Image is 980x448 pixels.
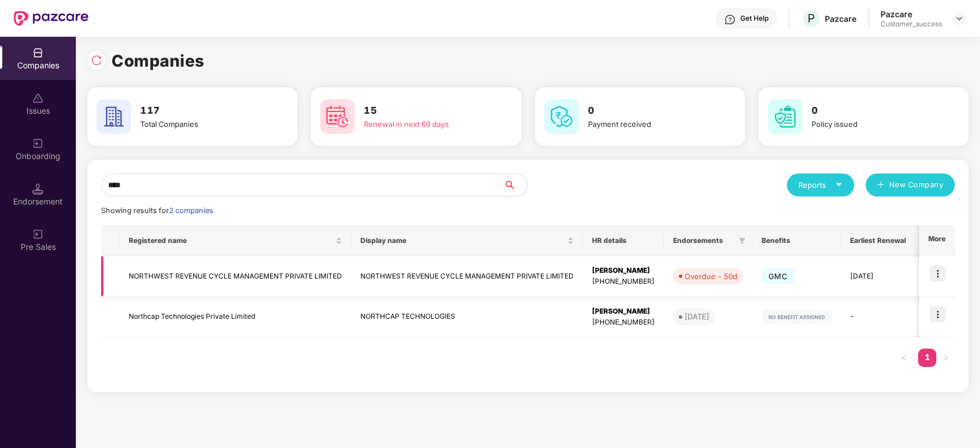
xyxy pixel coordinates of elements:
img: svg+xml;base64,PHN2ZyBpZD0iSXNzdWVzX2Rpc2FibGVkIiB4bWxucz0iaHR0cDovL3d3dy53My5vcmcvMjAwMC9zdmciIH... [32,92,44,104]
span: Registered name [129,236,333,245]
div: Overdue - 50d [685,271,737,282]
span: filter [739,237,745,244]
span: filter [736,234,748,248]
div: [PHONE_NUMBER] [592,276,655,287]
button: search [504,173,528,196]
span: plus [877,181,885,190]
button: left [895,349,913,367]
button: right [936,349,955,367]
td: [DATE] [841,256,915,297]
img: svg+xml;base64,PHN2ZyBpZD0iUmVsb2FkLTMyeDMyIiB4bWxucz0iaHR0cDovL3d3dy53My5vcmcvMjAwMC9zdmciIHdpZH... [91,55,102,66]
img: svg+xml;base64,PHN2ZyB4bWxucz0iaHR0cDovL3d3dy53My5vcmcvMjAwMC9zdmciIHdpZHRoPSI2MCIgaGVpZ2h0PSI2MC... [97,99,131,134]
span: right [942,354,949,361]
span: Display name [360,236,565,245]
th: Earliest Renewal [841,225,915,256]
td: NORTHCAP TECHNOLOGIES [351,297,583,338]
td: NORTHWEST REVENUE CYCLE MANAGEMENT PRIVATE LIMITED [120,256,351,297]
img: New Pazcare Logo [14,11,89,26]
span: search [504,180,527,190]
img: svg+xml;base64,PHN2ZyB3aWR0aD0iMjAiIGhlaWdodD0iMjAiIHZpZXdCb3g9IjAgMCAyMCAyMCIgZmlsbD0ibm9uZSIgeG... [32,229,44,240]
img: svg+xml;base64,PHN2ZyB4bWxucz0iaHR0cDovL3d3dy53My5vcmcvMjAwMC9zdmciIHdpZHRoPSI2MCIgaGVpZ2h0PSI2MC... [320,99,355,134]
div: [PHONE_NUMBER] [592,317,655,328]
span: P [808,11,815,25]
div: Total Companies [140,118,265,130]
span: Showing results for [101,206,215,215]
img: icon [929,306,946,322]
div: [PERSON_NAME] [592,306,655,317]
div: Reports [798,179,843,191]
img: svg+xml;base64,PHN2ZyBpZD0iRHJvcGRvd24tMzJ4MzIiIHhtbG5zPSJodHRwOi8vd3d3LnczLm9yZy8yMDAwL3N2ZyIgd2... [955,14,964,23]
span: Endorsements [673,236,734,245]
h1: Companies [112,48,205,74]
div: Policy issued [812,118,936,130]
td: Northcap Technologies Private Limited [120,297,351,338]
img: svg+xml;base64,PHN2ZyBpZD0iSGVscC0zMngzMiIgeG1sbnM9Imh0dHA6Ly93d3cudzMub3JnLzIwMDAvc3ZnIiB3aWR0aD... [724,14,736,25]
th: Registered name [120,225,351,256]
img: svg+xml;base64,PHN2ZyB3aWR0aD0iMTQuNSIgaGVpZ2h0PSIxNC41IiB2aWV3Qm94PSIwIDAgMTYgMTYiIGZpbGw9Im5vbm... [32,183,44,195]
div: [DATE] [685,311,709,322]
span: left [901,354,908,361]
h3: 117 [140,103,265,118]
th: Display name [351,225,583,256]
div: Pazcare [825,13,856,24]
span: GMC [762,268,794,284]
h3: 0 [812,103,936,118]
th: Benefits [752,225,841,256]
div: Renewal in next 60 days [364,118,489,130]
li: 1 [918,349,936,367]
th: More [919,225,955,256]
li: Next Page [936,349,955,367]
td: NORTHWEST REVENUE CYCLE MANAGEMENT PRIVATE LIMITED [351,256,583,297]
th: Issues [915,225,964,256]
span: 2 companies. [169,206,215,215]
img: svg+xml;base64,PHN2ZyB4bWxucz0iaHR0cDovL3d3dy53My5vcmcvMjAwMC9zdmciIHdpZHRoPSIxMjIiIGhlaWdodD0iMj... [762,310,832,324]
img: svg+xml;base64,PHN2ZyBpZD0iQ29tcGFuaWVzIiB4bWxucz0iaHR0cDovL3d3dy53My5vcmcvMjAwMC9zdmciIHdpZHRoPS... [32,47,44,59]
img: svg+xml;base64,PHN2ZyB4bWxucz0iaHR0cDovL3d3dy53My5vcmcvMjAwMC9zdmciIHdpZHRoPSI2MCIgaGVpZ2h0PSI2MC... [768,99,802,134]
img: icon [929,265,946,281]
span: New Company [889,179,944,191]
button: plusNew Company [866,173,955,196]
h3: 0 [588,103,713,118]
img: svg+xml;base64,PHN2ZyB3aWR0aD0iMjAiIGhlaWdodD0iMjAiIHZpZXdCb3g9IjAgMCAyMCAyMCIgZmlsbD0ibm9uZSIgeG... [32,138,44,149]
img: svg+xml;base64,PHN2ZyB4bWxucz0iaHR0cDovL3d3dy53My5vcmcvMjAwMC9zdmciIHdpZHRoPSI2MCIgaGVpZ2h0PSI2MC... [544,99,579,134]
td: - [841,297,915,338]
th: HR details [583,225,664,256]
div: Get Help [740,14,768,23]
a: 1 [918,349,936,366]
div: Pazcare [881,9,942,20]
span: caret-down [835,181,843,188]
div: Customer_success [881,20,942,29]
div: [PERSON_NAME] [592,265,655,276]
div: Payment received [588,118,713,130]
li: Previous Page [895,349,913,367]
h3: 15 [364,103,489,118]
